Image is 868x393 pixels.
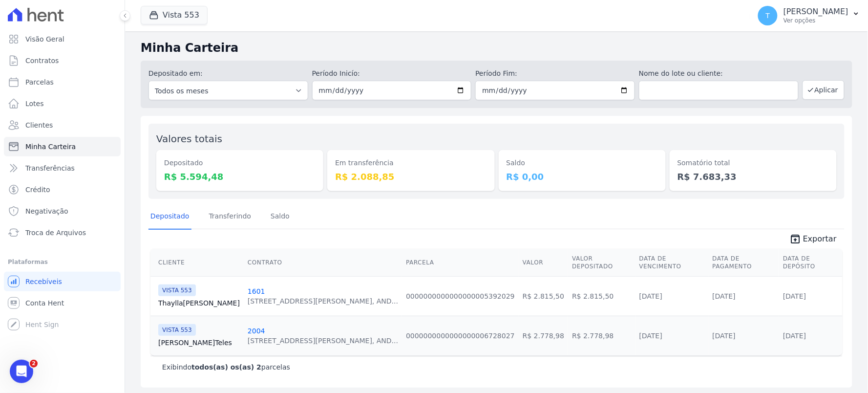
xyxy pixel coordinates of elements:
[25,298,64,308] span: Conta Hent
[335,158,487,168] dt: Em transferência
[789,233,801,245] i: unarchive
[4,272,121,291] a: Recebíveis
[4,223,121,242] a: Troca de Arquivos
[25,228,86,238] span: Troca de Arquivos
[475,68,635,79] label: Período Fim:
[162,362,290,372] p: Exibindo parcelas
[25,99,44,109] span: Lotes
[709,249,780,277] th: Data de Pagamento
[677,170,829,183] dd: R$ 7.683,33
[639,332,662,340] a: [DATE]
[25,185,50,195] span: Crédito
[750,2,868,29] button: T [PERSON_NAME] Ver opções
[406,332,515,340] a: 0000000000000000006728027
[141,39,852,57] h2: Minha Carteira
[402,249,519,277] th: Parcela
[635,249,709,277] th: Data de Vencimento
[507,170,658,183] dd: R$ 0,00
[782,233,845,247] a: unarchive Exportar
[164,170,316,183] dd: R$ 5.594,48
[158,338,240,348] a: [PERSON_NAME]Teles
[639,292,662,300] a: [DATE]
[248,287,265,295] a: 1601
[25,56,59,65] span: Contratos
[406,292,515,300] a: 0000000000000000005392029
[148,69,203,77] label: Depositado em:
[248,296,398,306] div: [STREET_ADDRESS][PERSON_NAME], AND...
[519,276,568,316] td: R$ 2.815,50
[4,293,121,313] a: Conta Hent
[783,7,848,17] p: [PERSON_NAME]
[803,80,845,100] button: Aplicar
[519,249,568,277] th: Valor
[156,133,222,145] label: Valores totais
[4,51,121,70] a: Contratos
[148,204,191,230] a: Depositado
[25,206,68,216] span: Negativação
[248,336,398,346] div: [STREET_ADDRESS][PERSON_NAME], AND...
[507,158,658,168] dt: Saldo
[4,115,121,135] a: Clientes
[783,292,806,300] a: [DATE]
[30,360,38,368] span: 2
[779,249,843,277] th: Data de Depósito
[4,94,121,113] a: Lotes
[25,120,53,130] span: Clientes
[25,277,62,286] span: Recebíveis
[519,316,568,355] td: R$ 2.778,98
[141,6,208,24] button: Vista 553
[25,142,76,152] span: Minha Carteira
[335,170,487,183] dd: R$ 2.088,85
[244,249,402,277] th: Contrato
[207,204,254,230] a: Transferindo
[783,17,848,24] p: Ver opções
[4,180,121,199] a: Crédito
[8,256,117,268] div: Plataformas
[164,158,316,168] dt: Depositado
[4,29,121,49] a: Visão Geral
[4,158,121,178] a: Transferências
[4,72,121,92] a: Parcelas
[713,332,736,340] a: [DATE]
[191,363,261,371] b: todos(as) os(as) 2
[677,158,829,168] dt: Somatório total
[312,68,472,79] label: Período Inicío:
[25,34,64,44] span: Visão Geral
[639,68,799,79] label: Nome do lote ou cliente:
[766,12,770,19] span: T
[803,233,837,245] span: Exportar
[713,292,736,300] a: [DATE]
[158,284,196,296] span: VISTA 553
[568,316,635,355] td: R$ 2.778,98
[25,163,75,173] span: Transferências
[25,77,54,87] span: Parcelas
[158,298,240,308] a: Thaylla[PERSON_NAME]
[568,276,635,316] td: R$ 2.815,50
[783,332,806,340] a: [DATE]
[248,327,265,335] a: 2004
[4,201,121,221] a: Negativação
[568,249,635,277] th: Valor Depositado
[269,204,292,230] a: Saldo
[150,249,244,277] th: Cliente
[4,137,121,156] a: Minha Carteira
[158,324,196,336] span: VISTA 553
[10,360,33,383] iframe: Intercom live chat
